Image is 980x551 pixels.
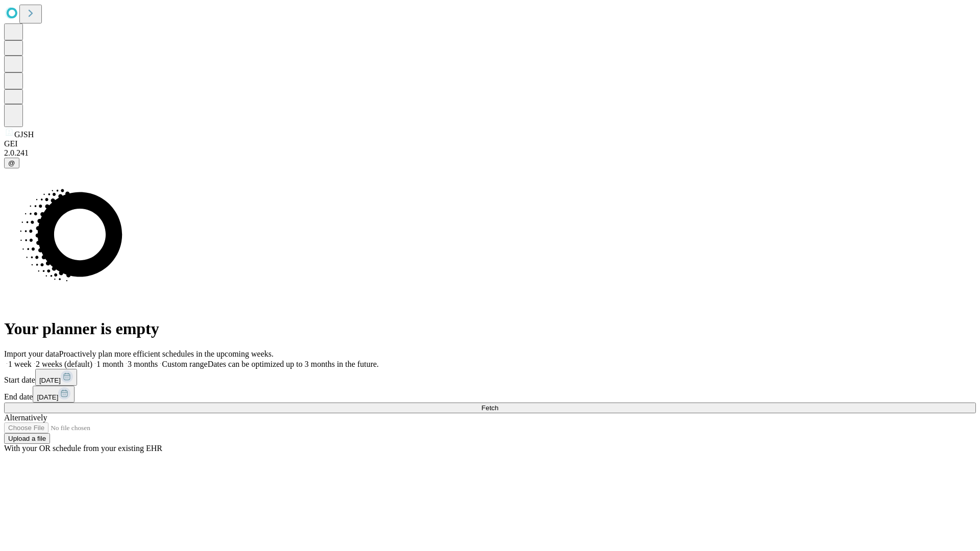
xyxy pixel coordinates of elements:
span: 2 weeks (default) [36,360,92,368]
span: GJSH [14,130,34,139]
span: @ [8,159,15,167]
span: [DATE] [39,377,61,384]
button: [DATE] [35,369,77,386]
div: End date [4,386,976,403]
span: Dates can be optimized up to 3 months in the future. [208,360,379,368]
span: Custom range [162,360,207,368]
button: @ [4,158,19,168]
span: Fetch [481,404,498,412]
span: Proactively plan more efficient schedules in the upcoming weeks. [59,349,274,358]
span: 1 month [96,360,124,368]
div: 2.0.241 [4,148,976,158]
span: [DATE] [37,393,58,401]
h1: Your planner is empty [4,319,976,338]
span: 3 months [128,360,158,368]
span: 1 week [8,360,32,368]
span: Alternatively [4,413,47,422]
button: [DATE] [33,386,75,403]
button: Fetch [4,403,976,413]
span: With your OR schedule from your existing EHR [4,444,162,453]
button: Upload a file [4,433,50,444]
div: GEI [4,139,976,148]
div: Start date [4,369,976,386]
span: Import your data [4,349,59,358]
